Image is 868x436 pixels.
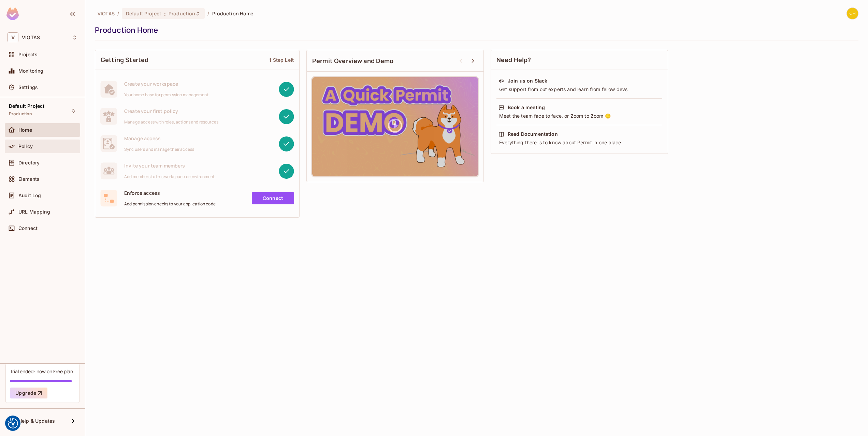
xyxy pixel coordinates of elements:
[8,418,18,428] button: Consent Preferences
[8,32,18,42] span: V
[124,135,194,142] span: Manage access
[169,10,195,17] span: Production
[18,52,38,57] span: Projects
[18,193,41,198] span: Audit Log
[98,10,115,17] span: the active workspace
[498,86,660,93] div: Get support from out experts and learn from fellow devs
[124,147,194,152] span: Sync users and manage their access
[124,162,215,169] span: Invite your team members
[18,127,32,133] span: Home
[496,56,531,64] span: Need Help?
[124,174,215,179] span: Add members to this workspace or environment
[18,85,38,90] span: Settings
[508,131,558,137] div: Read Documentation
[212,10,254,17] span: Production Home
[101,56,148,64] span: Getting Started
[10,388,47,398] button: Upgrade
[18,160,40,165] span: Directory
[18,226,38,231] span: Connect
[9,111,32,117] span: Production
[18,418,55,424] span: Help & Updates
[18,68,44,74] span: Monitoring
[95,25,855,35] div: Production Home
[124,108,218,114] span: Create your first policy
[124,81,208,87] span: Create your workspace
[124,92,208,98] span: Your home base for permission management
[8,418,18,428] img: Revisit consent button
[18,144,33,149] span: Policy
[269,57,294,63] div: 1 Step Left
[847,8,858,19] img: christie.molloy@viotas.com
[10,368,73,375] div: Trial ended- now on Free plan
[6,8,19,20] img: SReyMgAAAABJRU5ErkJggg==
[124,190,216,196] span: Enforce access
[22,35,40,40] span: Workspace: VIOTAS
[498,113,660,119] div: Meet the team face to face, or Zoom to Zoom 😉
[312,57,394,65] span: Permit Overview and Demo
[18,176,40,182] span: Elements
[508,104,545,111] div: Book a meeting
[207,10,209,17] li: /
[117,10,119,17] li: /
[252,192,294,204] a: Connect
[164,11,166,16] span: :
[124,201,216,207] span: Add permission checks to your application code
[126,10,161,17] span: Default Project
[9,103,44,109] span: Default Project
[498,139,660,146] div: Everything there is to know about Permit in one place
[18,209,50,215] span: URL Mapping
[508,77,547,84] div: Join us on Slack
[124,119,218,125] span: Manage access with roles, actions and resources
